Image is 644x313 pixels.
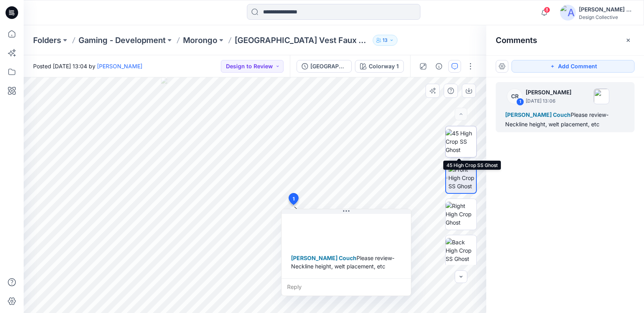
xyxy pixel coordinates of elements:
span: 1 [293,195,295,202]
button: Add Comment [511,60,635,73]
p: [PERSON_NAME] [526,88,571,97]
button: Details [433,60,445,73]
button: 13 [373,35,398,46]
div: Design Collective [579,14,634,20]
span: 8 [544,7,550,13]
p: [DATE] 13:06 [526,97,571,105]
img: Front High Crop SS Ghost [448,165,476,190]
img: Back High Crop SS Ghost [446,238,476,263]
div: 1 [516,98,524,106]
button: [GEOGRAPHIC_DATA] Vest Faux Vest Cocktail Top Morongo [297,60,352,73]
div: [PERSON_NAME] Couch [579,5,634,14]
img: Right High Crop Ghost [446,202,476,227]
p: [GEOGRAPHIC_DATA] Vest Faux Vest Cocktail Top Morongo [235,35,370,46]
div: [GEOGRAPHIC_DATA] Vest Faux Vest Cocktail Top Morongo [310,62,347,71]
p: 13 [383,36,388,45]
div: Please review- Neckline height, welt placement, etc [505,110,625,129]
a: Folders [33,35,61,46]
a: [PERSON_NAME] [97,63,142,69]
div: Reply [282,278,411,296]
div: Please review- Neckline height, welt placement, etc [288,251,405,274]
span: [PERSON_NAME] Couch [505,111,571,118]
a: Morongo [183,35,217,46]
a: Gaming - Development [78,35,166,46]
img: avatar [560,5,576,21]
span: Posted [DATE] 13:04 by [33,62,142,70]
span: [PERSON_NAME] Couch [291,255,357,261]
div: CR [507,88,523,104]
h2: Comments [496,36,537,45]
img: 45 High Crop SS Ghost [446,129,476,154]
button: Colorway 1 [355,60,404,73]
div: Colorway 1 [369,62,399,71]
